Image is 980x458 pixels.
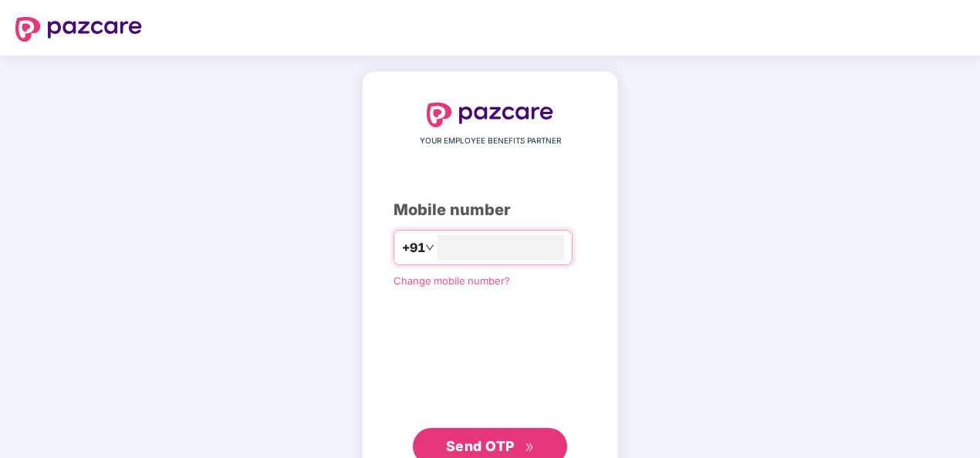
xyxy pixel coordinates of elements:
span: +91 [402,238,425,258]
a: Change mobile number? [394,274,510,287]
span: YOUR EMPLOYEE BENEFITS PARTNER [420,135,561,147]
span: down [425,243,434,252]
span: Send OTP [446,438,515,454]
span: double-right [525,443,535,453]
div: Mobile number [394,198,586,222]
img: logo [427,103,553,127]
img: logo [15,17,142,42]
